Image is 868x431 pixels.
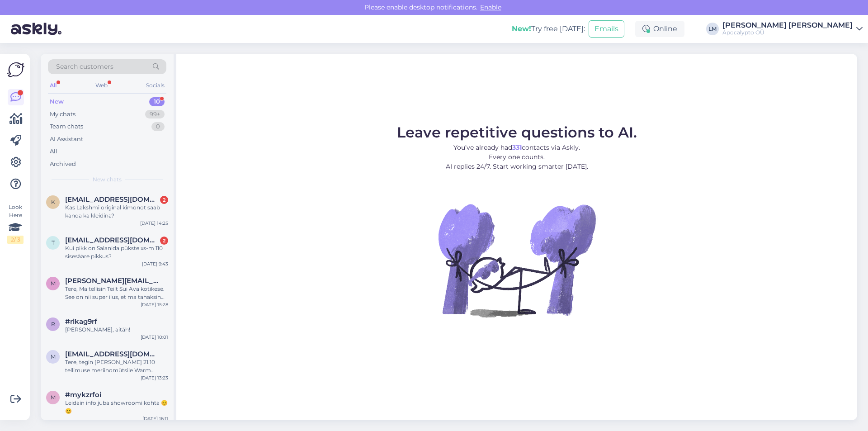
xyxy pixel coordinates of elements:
[65,195,159,204] span: kristiina.koort@gmail.com
[140,220,168,227] div: [DATE] 14:25
[142,415,168,422] div: [DATE] 16:11
[56,62,113,71] span: Search customers
[142,260,168,267] div: [DATE] 9:43
[722,22,853,29] div: [PERSON_NAME] [PERSON_NAME]
[65,391,101,399] span: #mykzrfoi
[141,374,168,381] div: [DATE] 13:23
[50,160,76,169] div: Archived
[65,358,168,374] div: Tere, tegin [PERSON_NAME] 21.10 tellimuse meriinomütsile Warm Taupe, kas saaksin selle ümber vahe...
[51,353,56,360] span: m
[65,244,168,260] div: Kui pikk on Salanida pükste xs-m 110 sisesääre pikkus?
[50,97,64,106] div: New
[51,199,55,205] span: k
[50,147,57,156] div: All
[144,80,166,91] div: Socials
[94,80,109,91] div: Web
[706,23,719,35] div: LM
[51,394,56,401] span: m
[149,97,165,106] div: 10
[141,334,168,341] div: [DATE] 10:01
[160,237,168,245] div: 2
[50,122,83,131] div: Team chats
[477,3,504,11] span: Enable
[65,317,97,326] span: #rlkag9rf
[93,175,122,184] span: New chats
[48,80,58,91] div: All
[512,24,531,33] b: New!
[589,20,624,38] button: Emails
[50,110,75,119] div: My chats
[52,239,55,246] span: t
[160,196,168,204] div: 2
[51,321,55,327] span: r
[65,285,168,301] div: Tere, Ma tellisin Teilt Sui Ava kotikese. See on nii super ilus, et ma tahaksin tellida ühe veel,...
[512,24,585,34] div: Try free [DATE]:
[7,61,24,78] img: Askly Logo
[7,203,24,244] div: Look Here
[722,29,853,36] div: Apocalypto OÜ
[65,277,159,285] span: margit.valdmann@gmail.com
[65,326,168,334] div: [PERSON_NAME], aitäh!
[397,143,637,171] p: You’ve already had contacts via Askly. Every one counts. AI replies 24/7. Start working smarter [...
[65,236,159,244] span: tart.liis@gmail.com
[65,204,168,220] div: Kas Lakshmi original kimonot saab kanda ka kleidina?
[722,22,863,36] a: [PERSON_NAME] [PERSON_NAME]Apocalypto OÜ
[65,399,168,415] div: Leidain info juba showroomi kohta 😊😊
[397,123,637,141] span: Leave repetitive questions to AI.
[435,179,598,341] img: No Chat active
[7,236,24,244] div: 2 / 3
[51,280,56,287] span: m
[512,143,522,152] b: 331
[635,21,684,37] div: Online
[145,110,165,119] div: 99+
[50,135,83,144] div: AI Assistant
[141,301,168,308] div: [DATE] 15:28
[151,122,165,131] div: 0
[65,350,159,358] span: marikatapasia@gmail.com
